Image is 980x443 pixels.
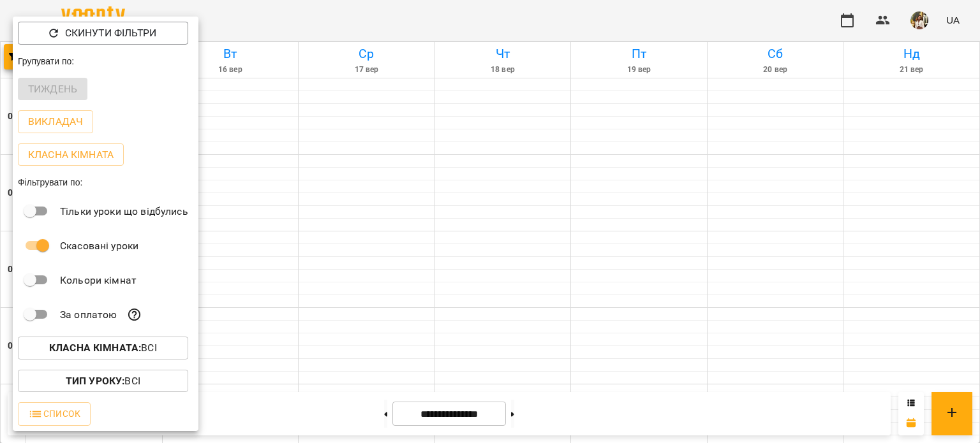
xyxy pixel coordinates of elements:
p: За оплатою [60,307,117,323]
p: Тільки уроки що відбулись [60,204,188,219]
span: Список [28,406,80,421]
b: Класна кімната : [49,342,141,354]
p: Викладач [28,114,83,129]
p: Скасовані уроки [60,238,138,254]
button: Скинути фільтри [18,22,188,45]
button: Класна кімната:Всі [18,337,188,359]
p: Всі [49,340,157,356]
button: Класна кімната [18,143,124,166]
button: Тип Уроку:Всі [18,370,188,393]
p: Класна кімната [28,147,114,163]
button: Викладач [18,110,93,133]
p: Скинути фільтри [65,25,156,41]
p: Кольори кімнат [60,273,137,288]
div: Групувати по: [13,50,198,73]
b: Тип Уроку : [66,375,124,387]
button: Список [18,402,91,425]
p: Всі [66,374,140,389]
div: Фільтрувати по: [13,171,198,194]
